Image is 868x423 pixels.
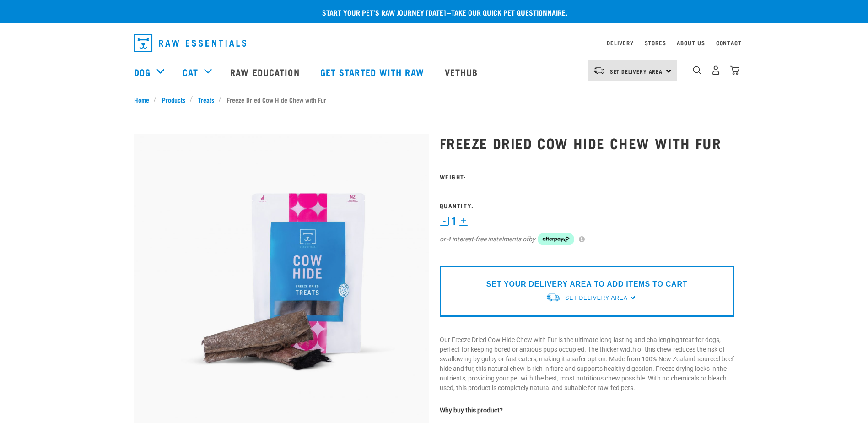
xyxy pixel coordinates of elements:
[693,66,701,75] img: home-icon-1@2x.png
[486,279,687,290] p: SET YOUR DELIVERY AREA TO ADD ITEMS TO CART
[645,41,666,44] a: Stores
[607,41,633,44] a: Delivery
[127,30,742,56] nav: dropdown navigation
[440,202,734,209] h3: Quantity:
[565,295,627,301] span: Set Delivery Area
[436,54,490,90] a: Vethub
[311,54,436,90] a: Get started with Raw
[134,95,154,104] a: Home
[593,66,605,75] img: van-moving.png
[546,293,561,302] img: van-moving.png
[157,95,190,104] a: Products
[440,233,734,246] div: or 4 interest-free instalments of by
[193,95,219,104] a: Treats
[610,70,663,73] span: Set Delivery Area
[677,41,705,44] a: About Us
[711,65,721,75] img: user.png
[716,41,742,44] a: Contact
[221,54,311,90] a: Raw Education
[134,34,246,52] img: Raw Essentials Logo
[440,173,734,180] h3: Weight:
[440,217,449,226] button: -
[134,95,734,104] nav: breadcrumbs
[134,65,151,79] a: Dog
[440,407,503,414] strong: Why buy this product?
[183,65,198,79] a: Cat
[459,217,468,226] button: +
[730,65,739,75] img: home-icon@2x.png
[440,335,734,393] p: Our Freeze Dried Cow Hide Chew with Fur is the ultimate long-lasting and challenging treat for do...
[451,217,457,226] span: 1
[538,233,574,246] img: Afterpay
[440,135,734,151] h1: Freeze Dried Cow Hide Chew with Fur
[451,10,567,14] a: take our quick pet questionnaire.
